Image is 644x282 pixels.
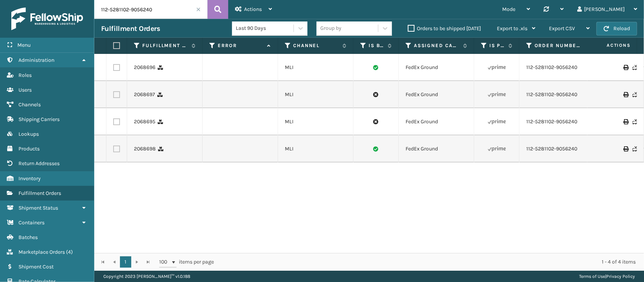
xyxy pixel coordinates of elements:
a: Privacy Policy [606,274,635,279]
i: Print Label [623,146,628,152]
span: Containers [18,219,45,226]
a: Terms of Use [579,274,605,279]
span: Menu [17,42,31,48]
a: 112-5281102-9056240 [526,91,577,98]
span: Actions [583,39,635,52]
i: Never Shipped [632,65,637,70]
span: Roles [18,72,32,78]
img: logo [11,8,83,30]
label: Error [218,42,263,49]
span: Lookups [18,131,39,137]
i: Never Shipped [632,119,637,124]
span: Export CSV [549,25,575,32]
i: Print Label [623,65,628,70]
p: Copyright 2023 [PERSON_NAME]™ v 1.0.188 [103,271,190,282]
i: Print Label [623,92,628,97]
td: MLI [278,54,354,81]
td: FedEx Ground [399,81,474,108]
div: Last 90 Days [236,25,294,32]
td: MLI [278,81,354,108]
span: Return Addresses [18,160,60,167]
i: Print Label [623,119,628,124]
a: 1 [120,256,131,268]
h3: Fulfillment Orders [101,24,160,33]
span: Mode [502,6,515,12]
i: Never Shipped [632,92,637,97]
label: Assigned Carrier Service [414,42,460,49]
label: Fulfillment Order Id [142,42,188,49]
span: Export to .xls [497,25,527,32]
span: Shipment Cost [18,264,54,270]
span: ( 4 ) [66,249,73,255]
label: Order Number [535,42,580,49]
span: Users [18,87,32,93]
label: Orders to be shipped [DATE] [408,25,481,32]
a: 112-5281102-9056240 [526,118,577,126]
span: Inventory [18,175,41,182]
span: Products [18,146,40,152]
button: Reload [596,22,637,35]
span: Marketplace Orders [18,249,65,255]
a: 2068695 [134,118,155,126]
div: 1 - 4 of 4 items [225,258,636,266]
a: 2068698 [134,145,156,153]
span: Batches [18,234,38,241]
td: FedEx Ground [399,135,474,162]
td: MLI [278,135,354,162]
span: items per page [159,256,214,268]
i: Never Shipped [632,146,637,152]
span: Shipping Carriers [18,116,60,123]
div: | [579,271,635,282]
a: 112-5281102-9056240 [526,145,577,153]
span: 100 [159,258,171,266]
td: FedEx Ground [399,54,474,81]
span: Shipment Status [18,205,58,211]
td: MLI [278,108,354,135]
label: Is Buy Shipping [369,42,384,49]
div: Group by [320,25,341,32]
a: 2068697 [134,91,155,98]
span: Actions [244,6,262,12]
a: 112-5281102-9056240 [526,64,577,71]
td: FedEx Ground [399,108,474,135]
span: Fulfillment Orders [18,190,61,196]
label: Is Prime [489,42,505,49]
label: Channel [293,42,339,49]
span: Channels [18,101,41,108]
span: Administration [18,57,54,63]
a: 2068696 [134,64,155,71]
